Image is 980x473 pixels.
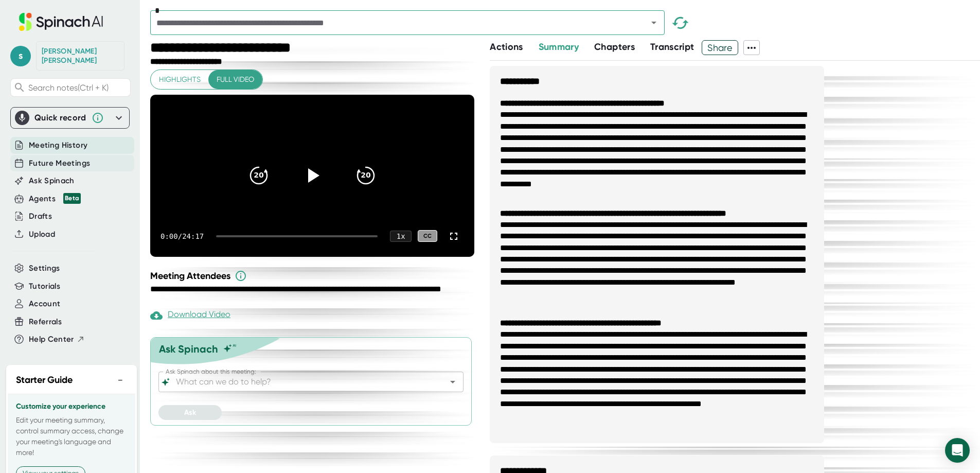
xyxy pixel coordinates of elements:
[29,175,75,187] button: Ask Spinach
[16,402,127,411] h3: Customize your experience
[29,334,74,345] span: Help Center
[29,281,60,292] button: Tutorials
[150,309,230,322] div: Download Video
[150,270,477,282] div: Meeting Attendees
[174,375,430,389] input: What can we do to help?
[29,229,55,240] button: Upload
[539,40,579,54] button: Summary
[28,83,109,93] span: Search notes (Ctrl + K)
[10,46,31,66] span: s
[63,193,81,204] div: Beta
[418,230,437,242] div: CC
[702,39,738,57] span: Share
[702,40,738,55] button: Share
[16,373,73,387] h2: Starter Guide
[490,40,523,54] button: Actions
[29,334,85,345] button: Help Center
[446,375,460,389] button: Open
[34,113,86,123] div: Quick record
[208,70,262,89] button: Full video
[114,373,127,388] button: −
[29,193,81,205] button: Agents Beta
[151,70,209,89] button: Highlights
[539,41,579,52] span: Summary
[390,231,412,242] div: 1 x
[42,47,119,65] div: Samuel Herzog
[29,211,52,222] button: Drafts
[159,343,218,355] div: Ask Spinach
[184,408,196,417] span: Ask
[161,232,204,240] div: 0:00 / 24:17
[29,316,62,328] button: Referrals
[29,139,87,151] button: Meeting History
[15,108,125,128] div: Quick record
[490,41,523,52] span: Actions
[647,15,661,30] button: Open
[217,73,254,86] span: Full video
[650,41,694,52] span: Transcript
[594,41,635,52] span: Chapters
[158,405,222,420] button: Ask
[945,438,970,463] div: Open Intercom Messenger
[650,40,694,54] button: Transcript
[29,157,90,169] button: Future Meetings
[159,73,201,86] span: Highlights
[594,40,635,54] button: Chapters
[29,298,60,310] button: Account
[29,193,81,205] div: Agents
[16,415,127,458] p: Edit your meeting summary, control summary access, change your meeting's language and more!
[29,262,60,274] button: Settings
